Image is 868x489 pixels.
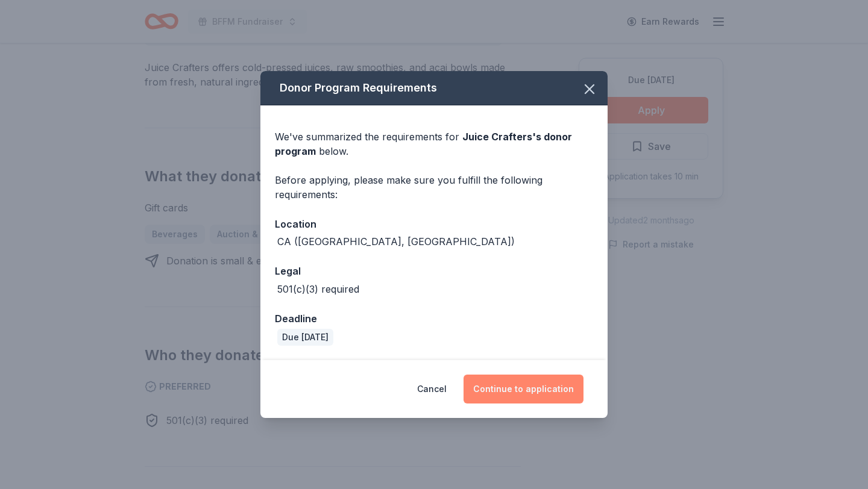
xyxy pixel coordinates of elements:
div: Donor Program Requirements [260,71,608,105]
div: Legal [275,263,593,279]
button: Continue to application [464,375,583,403]
div: Deadline [275,311,593,326]
div: Due [DATE] [277,329,333,346]
div: Location [275,216,593,232]
div: We've summarized the requirements for below. [275,129,593,158]
div: CA ([GEOGRAPHIC_DATA], [GEOGRAPHIC_DATA]) [277,234,515,249]
div: Before applying, please make sure you fulfill the following requirements: [275,173,593,202]
div: 501(c)(3) required [277,282,359,296]
button: Cancel [417,375,447,403]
